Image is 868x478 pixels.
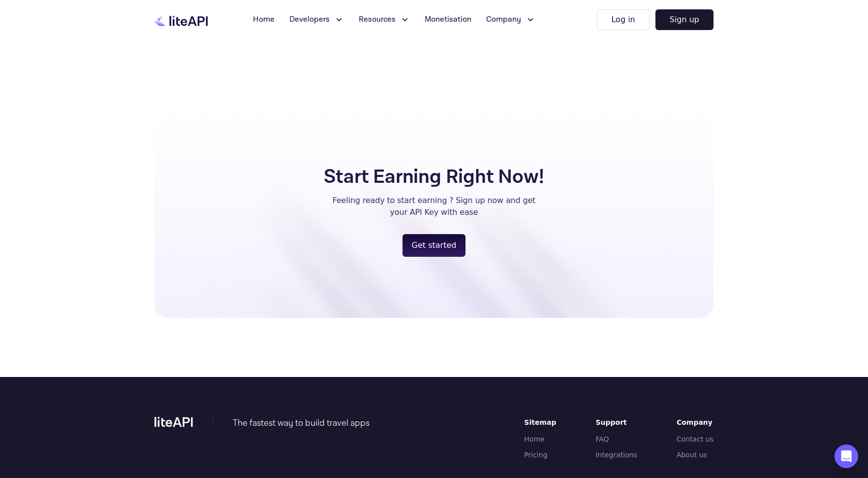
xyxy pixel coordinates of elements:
span: Resources [359,14,396,26]
button: Resources [353,10,416,30]
span: Developers [289,14,330,26]
a: Contact us [677,434,713,444]
span: Home [253,14,275,26]
label: Support [595,418,626,426]
label: Sitemap [524,418,556,426]
div: The fastest way to build travel apps [233,416,370,430]
button: Log in [597,9,649,30]
a: Integrations [595,450,637,460]
a: Home [247,10,280,30]
button: Company [480,10,541,30]
a: Monetisation [419,10,477,30]
p: Feeling ready to start earning ? Sign up now and get your API Key with ease [333,195,535,218]
button: Developers [283,10,350,30]
a: Pricing [524,450,556,460]
a: FAQ [595,434,637,444]
button: Sign up [655,9,713,30]
a: register [403,234,466,257]
a: About us [677,450,713,460]
label: Company [677,418,713,426]
span: Monetisation [425,14,471,26]
a: Home [524,434,556,444]
span: Company [486,14,521,26]
button: Get started [403,234,466,257]
div: Open Intercom Messenger [835,444,858,468]
h5: Start Earning Right Now! [324,162,544,192]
